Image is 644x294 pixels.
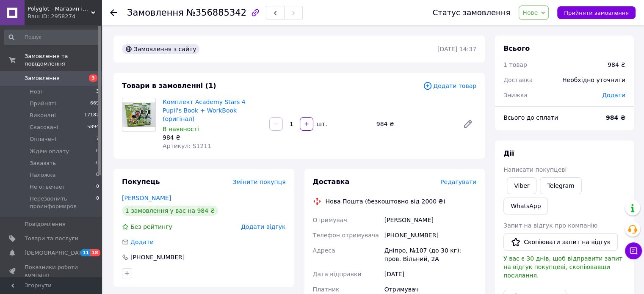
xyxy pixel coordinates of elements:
span: Змінити покупця [233,179,286,185]
button: Чат з покупцем [625,242,642,259]
span: Додати товар [423,81,476,91]
span: Доставка [503,77,533,83]
div: Статус замовлення [433,8,511,17]
span: Дії [503,149,514,157]
span: 669 [90,100,99,107]
span: Ждём оплату [30,148,69,155]
div: Ваш ID: 2958274 [28,13,102,20]
span: Телефон отримувача [313,232,379,239]
input: Пошук [4,30,100,45]
span: Заказать [30,159,56,167]
a: Viber [507,177,536,194]
div: [PHONE_NUMBER] [130,253,185,261]
span: Нові [30,88,42,96]
span: Всього до сплати [503,114,558,121]
a: Редагувати [459,115,476,132]
span: Скасовані [30,124,58,131]
span: Замовлення [127,8,184,18]
span: [DEMOGRAPHIC_DATA] [25,249,87,257]
span: Редагувати [440,179,476,185]
div: 984 ₴ [373,118,456,130]
span: Запит на відгук про компанію [503,222,597,229]
span: Показники роботи компанії [25,264,78,279]
span: Написати покупцеві [503,166,567,173]
span: 0 [96,183,99,191]
button: Прийняти замовлення [557,6,636,19]
div: [PERSON_NAME] [383,212,478,228]
span: №356885342 [186,8,246,18]
span: 0 [96,171,99,179]
div: 984 ₴ [608,60,625,69]
span: Повідомлення [25,220,66,228]
span: 0 [96,148,99,155]
span: Товари в замовленні (1) [122,82,216,90]
span: Не отвечает [30,183,65,191]
span: В наявності [163,126,199,132]
span: Без рейтингу [130,223,172,230]
a: WhatsApp [503,198,548,214]
span: Додати [130,239,154,245]
b: 984 ₴ [606,114,625,121]
span: Дата відправки [313,271,362,278]
div: шт. [314,120,328,128]
span: Додати відгук [241,223,285,230]
span: Прийняти замовлення [564,10,629,16]
span: Покупець [122,178,160,186]
a: Telegram [540,177,581,194]
span: Доставка [313,178,350,186]
span: Замовлення та повідомлення [25,52,102,68]
div: 984 ₴ [163,133,263,142]
a: [PERSON_NAME] [122,195,171,201]
span: 17182 [84,112,99,119]
span: 3 [96,88,99,96]
span: 7 [96,135,99,143]
div: 1 замовлення у вас на 984 ₴ [122,206,218,216]
span: Артикул: S1211 [163,143,211,149]
div: Дніпро, №107 (до 30 кг): пров. Вільний, 2А [383,243,478,267]
time: [DATE] 14:37 [437,46,476,52]
span: Додати [602,92,625,99]
span: Оплачені [30,135,56,143]
span: У вас є 30 днів, щоб відправити запит на відгук покупцеві, скопіювавши посилання. [503,255,622,279]
span: Отримувач [313,217,347,223]
span: Нове [522,9,538,16]
span: Виконані [30,112,56,119]
div: [PHONE_NUMBER] [383,228,478,243]
span: Прийняті [30,100,56,107]
div: Замовлення з сайту [122,44,199,54]
div: Повернутися назад [110,8,117,17]
span: Адреса [313,247,335,254]
span: 1 товар [503,61,527,68]
span: 5894 [87,124,99,131]
span: Перезвонить проинформиров [30,195,96,210]
div: Нова Пошта (безкоштовно від 2000 ₴) [323,197,448,206]
span: 18 [90,249,100,256]
span: Знижка [503,92,528,99]
div: Необхідно уточнити [557,71,630,89]
img: Комплект Academy Stars 4 Pupil's Book + WorkBook (оригінал) [122,102,155,127]
span: 11 [80,249,90,256]
span: Замовлення [25,74,60,82]
span: 0 [96,159,99,167]
span: 3 [89,74,97,82]
div: [DATE] [383,267,478,282]
a: Комплект Academy Stars 4 Pupil's Book + WorkBook (оригінал) [163,99,246,122]
span: Всього [503,44,530,52]
span: Платник [313,286,340,293]
span: Наложка [30,171,56,179]
span: Товари та послуги [25,235,78,242]
span: 0 [96,195,99,210]
button: Скопіювати запит на відгук [503,233,618,251]
span: Polyglot - Магазин іноземної літератури [28,5,91,13]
